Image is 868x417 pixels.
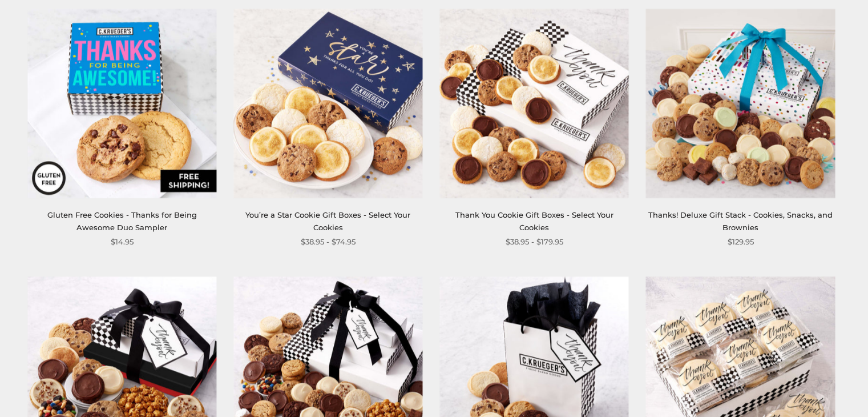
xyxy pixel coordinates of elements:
img: Gluten Free Cookies - Thanks for Being Awesome Duo Sampler [27,9,216,198]
span: $38.95 - $179.95 [506,236,563,248]
a: Thank You Cookie Gift Boxes - Select Your Cookies [455,210,613,231]
span: $14.95 [111,236,134,248]
a: Gluten Free Cookies - Thanks for Being Awesome Duo Sampler [47,210,197,231]
a: You’re a Star Cookie Gift Boxes - Select Your Cookies [245,210,410,231]
iframe: Sign Up via Text for Offers [9,374,118,408]
span: $129.95 [727,236,753,248]
span: $38.95 - $74.95 [301,236,356,248]
img: You’re a Star Cookie Gift Boxes - Select Your Cookies [233,9,422,198]
a: Thanks! Deluxe Gift Stack - Cookies, Snacks, and Brownies [648,210,833,231]
img: Thanks! Deluxe Gift Stack - Cookies, Snacks, and Brownies [646,9,835,198]
a: Thank You Cookie Gift Boxes - Select Your Cookies [440,9,629,198]
img: Thank You Cookie Gift Boxes - Select Your Cookies [439,9,628,198]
